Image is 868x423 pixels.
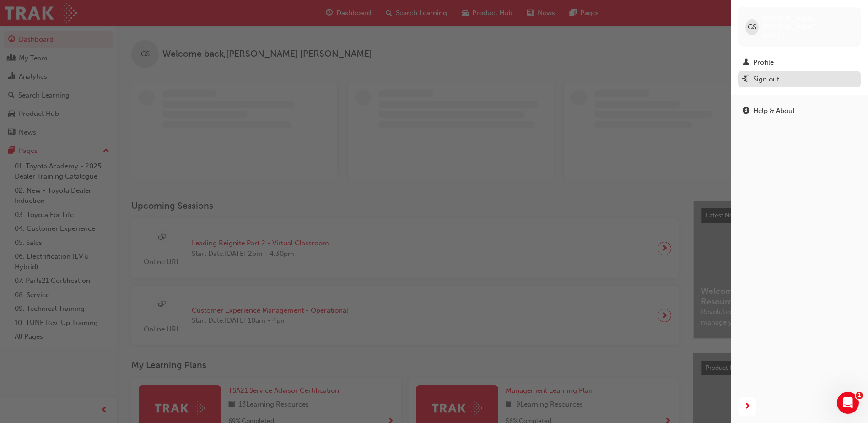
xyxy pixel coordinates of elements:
[738,71,861,88] button: Sign out
[837,392,859,414] iframe: Intercom live chat
[738,103,861,119] a: Help & About
[762,15,853,31] span: [PERSON_NAME] [PERSON_NAME]
[743,76,749,84] span: exit-icon
[748,22,756,33] span: GS
[743,59,749,67] span: man-icon
[753,106,795,116] div: Help & About
[738,54,861,71] a: Profile
[744,401,751,412] span: next-icon
[753,74,779,85] div: Sign out
[743,107,749,115] span: info-icon
[856,392,863,399] span: 1
[762,32,784,39] span: 624535
[753,57,774,68] div: Profile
